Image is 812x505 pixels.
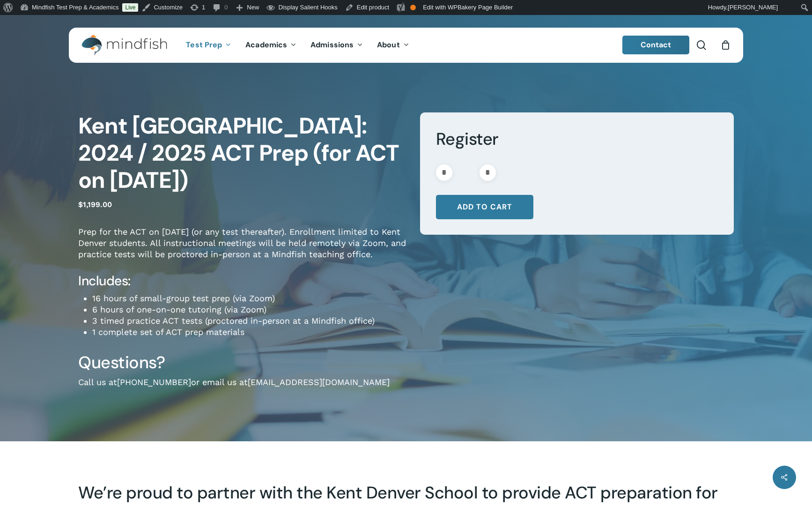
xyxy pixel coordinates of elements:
p: Prep for the ACT on [DATE] (or any test thereafter). Enrollment limited to Kent Denver students. ... [78,226,406,273]
span: $ [78,200,83,209]
h3: Questions? [78,352,406,373]
a: [EMAIL_ADDRESS][DOMAIN_NAME] [248,377,390,387]
bdi: 1,199.00 [78,200,112,209]
a: Test Prep [179,41,238,49]
nav: Main Menu [179,28,416,63]
h3: Register [436,128,718,150]
a: Academics [238,41,303,49]
span: Contact [641,40,672,50]
h4: Includes: [78,273,406,290]
div: OK [410,5,416,10]
a: [PHONE_NUMBER] [117,377,191,387]
a: About [370,41,416,49]
span: Test Prep [186,40,222,50]
h1: Kent [GEOGRAPHIC_DATA]: 2024 / 2025 ACT Prep (for ACT on [DATE]) [78,112,406,194]
li: 3 timed practice ACT tests (proctored in-person at a Mindfish office) [92,315,406,327]
li: 1 complete set of ACT prep materials [92,327,406,338]
li: 16 hours of small-group test prep (via Zoom) [92,293,406,304]
span: [PERSON_NAME] [728,4,778,11]
li: 6 hours of one-on-one tutoring (via Zoom) [92,304,406,315]
header: Main Menu [69,28,743,63]
span: Admissions [310,40,354,50]
span: Academics [245,40,287,50]
span: About [377,40,400,50]
input: Product quantity [455,164,477,181]
a: Contact [622,36,690,54]
a: Live [122,3,138,12]
button: Add to cart [436,195,533,219]
p: Call us at or email us at [78,377,406,401]
a: Admissions [303,41,370,49]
